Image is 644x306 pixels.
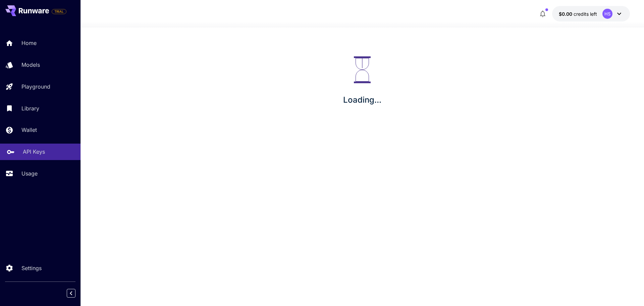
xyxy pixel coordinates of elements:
span: credits left [574,11,597,17]
p: Home [21,39,37,47]
button: Collapse sidebar [67,289,75,298]
p: API Keys [23,148,45,156]
div: HS [602,9,612,19]
p: Wallet [21,126,37,134]
p: Settings [21,264,42,272]
span: Add your payment card to enable full platform functionality. [52,7,66,15]
span: $0.00 [559,11,574,17]
div: $0.00 [559,10,597,17]
p: Loading... [343,94,381,106]
span: TRIAL [52,9,66,14]
p: Usage [21,169,38,177]
p: Playground [21,83,50,91]
p: Models [21,61,40,69]
div: Collapse sidebar [72,287,80,299]
p: Library [21,104,39,112]
button: $0.00HS [552,6,630,21]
